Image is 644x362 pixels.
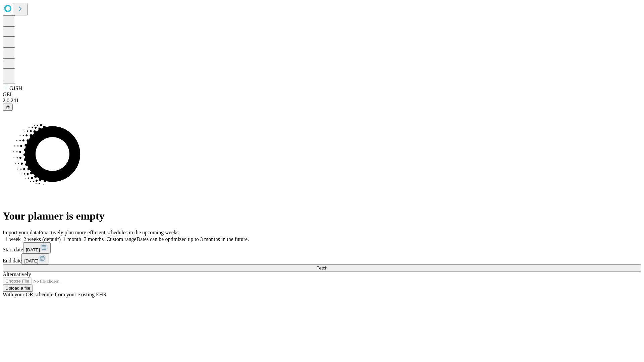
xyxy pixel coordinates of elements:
span: Custom range [106,236,136,242]
span: 2 weeks (default) [23,236,61,242]
span: 1 week [5,236,21,242]
span: Import your data [3,230,39,235]
button: Fetch [3,264,641,271]
h1: Your planner is empty [3,210,641,222]
div: 2.0.241 [3,98,641,104]
div: End date [3,253,641,264]
div: GEI [3,92,641,98]
span: [DATE] [26,247,40,252]
span: Alternatively [3,271,31,277]
span: 1 month [63,236,81,242]
span: Fetch [316,265,327,270]
span: @ [5,105,10,110]
span: Proactively plan more efficient schedules in the upcoming weeks. [39,230,180,235]
button: [DATE] [21,253,49,264]
div: Start date [3,242,641,253]
button: Upload a file [3,285,33,292]
span: 3 months [84,236,104,242]
button: [DATE] [23,242,51,253]
button: @ [3,104,13,111]
span: GJSH [9,85,22,91]
span: With your OR schedule from your existing EHR [3,292,107,297]
span: Dates can be optimized up to 3 months in the future. [137,236,249,242]
span: [DATE] [24,258,38,263]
